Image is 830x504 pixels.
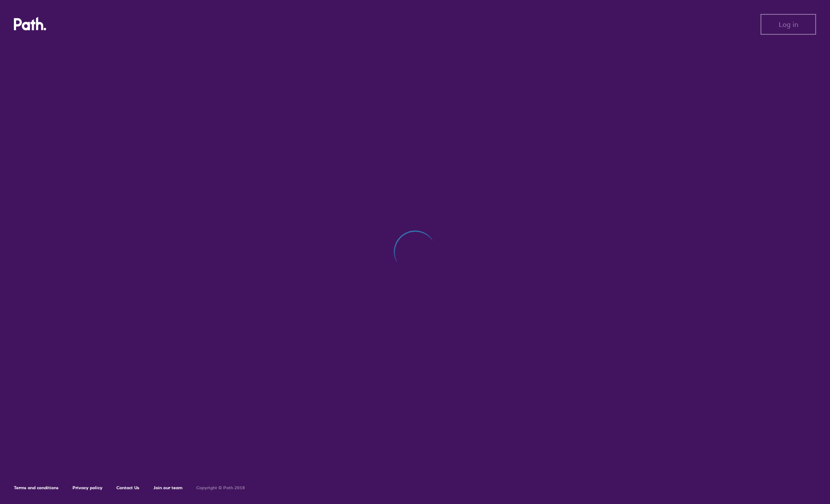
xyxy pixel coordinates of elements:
span: Log in [779,20,798,28]
a: Join our team [153,485,182,491]
h6: Copyright © Path 2018 [196,485,245,491]
a: Privacy policy [73,485,103,491]
a: Contact Us [116,485,139,491]
button: Log in [761,14,816,35]
a: Terms and conditions [14,485,59,491]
